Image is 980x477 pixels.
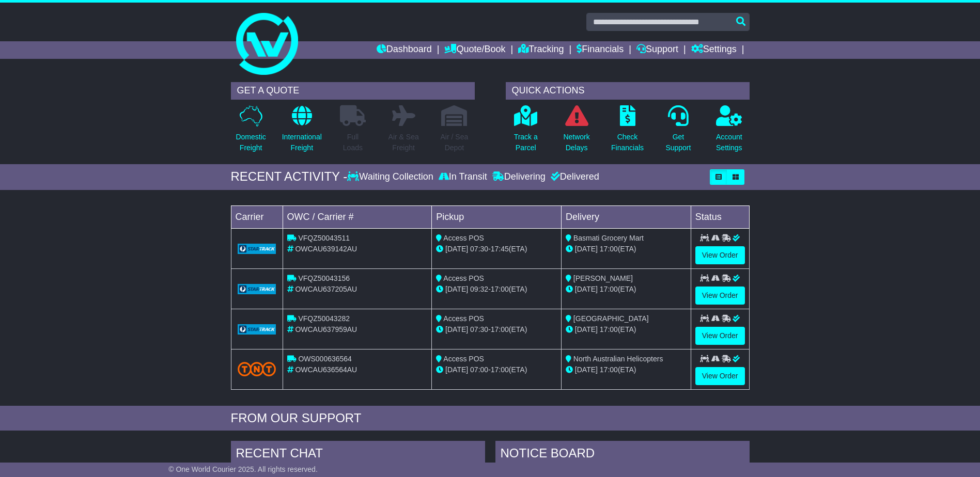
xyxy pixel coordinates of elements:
span: 09:32 [470,285,488,293]
span: [DATE] [575,365,598,374]
a: View Order [695,287,745,305]
p: Account Settings [716,132,742,153]
span: Access POS [443,314,484,323]
span: Basmati Grocery Mart [573,234,644,242]
a: View Order [695,367,745,385]
span: [DATE] [445,245,468,253]
img: GetCarrierServiceLogo [238,284,276,294]
div: Waiting Collection [347,171,435,183]
a: Settings [691,41,737,59]
a: Track aParcel [514,105,538,159]
a: Financials [577,41,624,59]
img: GetCarrierServiceLogo [238,324,276,335]
p: Air & Sea Freight [388,132,419,153]
span: Access POS [443,274,484,282]
span: VFQZ50043511 [298,234,350,242]
p: Track a Parcel [514,132,538,153]
div: NOTICE BOARD [495,441,750,469]
a: Dashboard [377,41,432,59]
img: GetCarrierServiceLogo [238,244,276,254]
div: Delivered [548,171,599,183]
span: OWCAU637205AU [295,285,357,293]
a: AccountSettings [715,105,743,159]
a: GetSupport [665,105,691,159]
p: Full Loads [340,132,366,153]
p: Domestic Freight [236,132,266,153]
div: (ETA) [566,244,687,255]
span: [DATE] [445,365,468,374]
p: Air / Sea Depot [441,132,469,153]
span: [DATE] [445,285,468,293]
div: Delivering [490,171,548,183]
a: Quote/Book [444,41,505,59]
span: 17:00 [600,365,618,374]
span: OWCAU637959AU [295,325,357,333]
div: (ETA) [566,364,687,375]
div: In Transit [436,171,490,183]
p: Get Support [665,132,691,153]
div: RECENT CHAT [231,441,485,469]
td: Delivery [561,205,691,228]
a: View Order [695,246,745,264]
span: [DATE] [445,325,468,333]
a: View Order [695,327,745,345]
span: 17:00 [600,245,618,253]
span: [DATE] [575,245,598,253]
span: [DATE] [575,285,598,293]
span: 07:30 [470,245,488,253]
a: CheckFinancials [611,105,644,159]
span: OWCAU636564AU [295,365,357,374]
div: - (ETA) [436,364,557,375]
a: Tracking [518,41,564,59]
span: 17:00 [491,285,509,293]
div: QUICK ACTIONS [506,82,750,100]
span: 07:00 [470,365,488,374]
span: North Australian Helicopters [573,355,663,363]
p: Network Delays [563,132,589,153]
span: 17:00 [491,325,509,333]
div: - (ETA) [436,244,557,255]
div: - (ETA) [436,284,557,295]
span: [DATE] [575,325,598,333]
a: NetworkDelays [563,105,590,159]
span: Access POS [443,355,484,363]
span: 17:00 [600,285,618,293]
span: [PERSON_NAME] [573,274,633,282]
p: International Freight [282,132,322,153]
td: Status [691,205,749,228]
div: - (ETA) [436,324,557,335]
span: OWS000636564 [298,355,352,363]
div: RECENT ACTIVITY - [231,169,348,184]
div: GET A QUOTE [231,82,475,100]
span: 17:45 [491,245,509,253]
td: OWC / Carrier # [283,205,432,228]
span: © One World Courier 2025. All rights reserved. [168,465,318,473]
div: (ETA) [566,324,687,335]
div: FROM OUR SUPPORT [231,411,750,426]
span: Access POS [443,234,484,242]
td: Pickup [432,205,562,228]
a: InternationalFreight [282,105,322,159]
span: OWCAU639142AU [295,245,357,253]
span: 07:30 [470,325,488,333]
span: [GEOGRAPHIC_DATA] [573,314,649,323]
span: 17:00 [491,365,509,374]
span: VFQZ50043282 [298,314,350,323]
img: TNT_Domestic.png [238,362,276,376]
p: Check Financials [611,132,644,153]
td: Carrier [231,205,283,228]
div: (ETA) [566,284,687,295]
a: Support [636,41,678,59]
span: 17:00 [600,325,618,333]
a: DomesticFreight [235,105,266,159]
span: VFQZ50043156 [298,274,350,282]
